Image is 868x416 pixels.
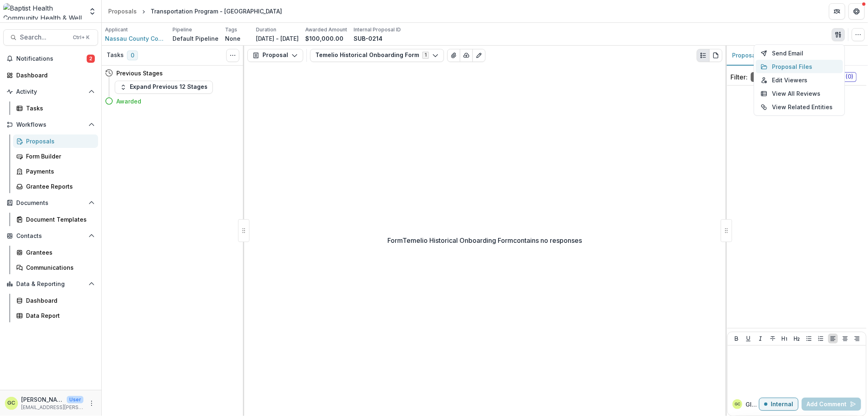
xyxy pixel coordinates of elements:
[26,104,92,112] div: Tasks
[127,51,138,60] span: 0
[730,92,863,101] p: No comments yet
[13,261,98,274] a: Communications
[21,395,63,404] p: [PERSON_NAME]
[26,215,92,224] div: Document Templates
[256,34,299,43] p: [DATE] - [DATE]
[26,152,92,161] div: Form Builder
[116,69,163,77] h4: Previous Stages
[730,72,748,82] p: Filter:
[354,26,401,33] p: Internal Proposal ID
[13,165,98,178] a: Payments
[20,33,68,41] span: Search...
[3,29,98,46] button: Search...
[743,334,753,343] button: Underline
[115,81,213,94] button: Expand Previous 12 Stages
[3,3,83,20] img: Baptist Health Community Health & Well Being logo
[3,52,98,65] button: Notifications2
[13,213,98,226] a: Document Templates
[3,277,98,291] button: Open Data & Reporting
[759,398,798,411] button: Internal
[26,182,92,191] div: Grantee Reports
[13,246,98,259] a: Grantees
[13,180,98,193] a: Grantee Reports
[247,49,303,62] button: Proposal
[13,134,98,148] a: Proposals
[3,118,98,131] button: Open Workflows
[709,49,722,62] button: PDF view
[771,401,793,408] p: Internal
[105,34,166,43] a: Nassau County Council on Aging
[802,398,861,411] button: Add Comment
[751,72,774,82] span: All ( 0 )
[447,49,460,62] button: View Attached Files
[226,49,239,62] button: Toggle View Cancelled Tasks
[816,334,826,343] button: Ordered List
[13,101,98,115] a: Tasks
[13,309,98,322] a: Data Report
[780,334,789,343] button: Heading 1
[848,3,865,20] button: Get Help
[16,71,92,79] div: Dashboard
[151,7,282,15] div: Transportation Program - [GEOGRAPHIC_DATA]
[16,233,85,240] span: Contacts
[108,7,137,15] div: Proposals
[67,396,83,403] p: User
[354,34,383,43] p: SUB-0214
[26,167,92,176] div: Payments
[735,402,740,406] div: Glenwood Charles
[310,49,444,62] button: Temelio Historical Onboarding Form1
[16,88,85,95] span: Activity
[225,34,241,43] p: None
[13,294,98,307] a: Dashboard
[732,334,741,343] button: Bold
[16,200,85,207] span: Documents
[105,5,140,17] a: Proposals
[8,401,15,406] div: Glenwood Charles
[472,49,485,62] button: Edit as form
[107,52,124,59] h3: Tasks
[697,49,710,62] button: Plaintext view
[116,97,141,106] h4: Awarded
[26,248,92,257] div: Grantees
[87,398,96,408] button: More
[840,334,850,343] button: Align Center
[26,137,92,145] div: Proposals
[26,296,92,305] div: Dashboard
[746,400,759,409] p: Glenwood C
[21,404,83,411] p: [EMAIL_ADDRESS][PERSON_NAME][DOMAIN_NAME]
[225,26,237,33] p: Tags
[768,334,778,343] button: Strike
[87,55,95,63] span: 2
[26,311,92,320] div: Data Report
[305,34,343,43] p: $100,000.00
[26,263,92,272] div: Communications
[305,26,347,33] p: Awarded Amount
[829,3,845,20] button: Partners
[828,334,838,343] button: Align Left
[16,55,87,62] span: Notifications
[756,334,765,343] button: Italicize
[3,68,98,82] a: Dashboard
[105,5,285,17] nav: breadcrumb
[804,334,814,343] button: Bullet List
[173,34,219,43] p: Default Pipeline
[13,150,98,163] a: Form Builder
[3,196,98,209] button: Open Documents
[852,334,862,343] button: Align Right
[16,121,85,128] span: Workflows
[16,281,85,288] span: Data & Reporting
[792,334,802,343] button: Heading 2
[3,229,98,242] button: Open Contacts
[71,33,91,42] div: Ctrl + K
[256,26,276,33] p: Duration
[3,85,98,98] button: Open Activity
[388,236,582,245] p: Form Temelio Historical Onboarding Form contains no responses
[87,3,98,20] button: Open entity switcher
[105,26,128,33] p: Applicant
[173,26,192,33] p: Pipeline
